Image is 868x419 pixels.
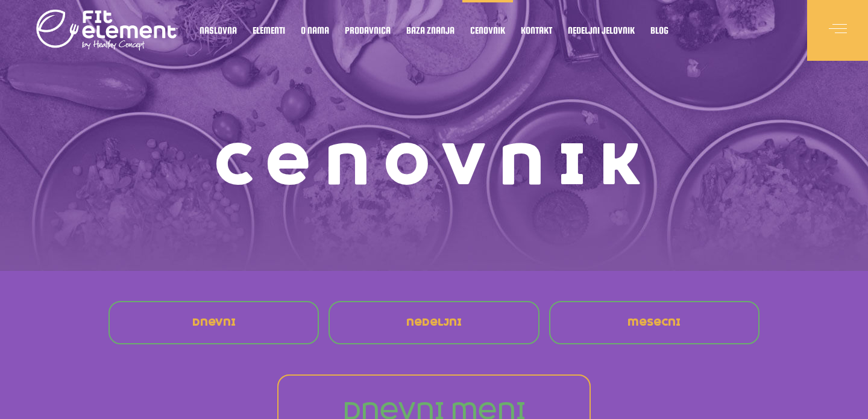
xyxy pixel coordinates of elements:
[521,27,552,33] span: Kontakt
[650,27,668,33] span: Blog
[102,138,766,193] h1: Cenovnik
[192,318,236,327] span: Dnevni
[470,27,505,33] span: Cenovnik
[406,27,454,33] span: Baza znanja
[627,318,681,327] span: mesecni
[36,6,178,54] img: logo light
[618,308,690,337] a: mesecni
[406,318,462,327] span: nedeljni
[568,27,635,33] span: Nedeljni jelovnik
[183,308,245,337] a: Dnevni
[253,27,285,33] span: Elementi
[200,27,237,33] span: Naslovna
[397,308,471,337] a: nedeljni
[301,27,329,33] span: O nama
[345,27,391,33] span: Prodavnica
